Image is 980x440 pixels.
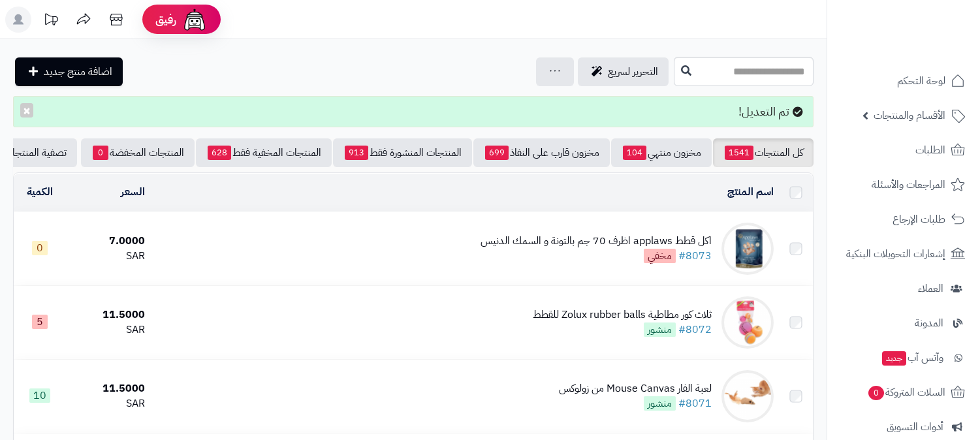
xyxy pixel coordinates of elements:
span: طلبات الإرجاع [893,210,945,228]
button: × [20,103,33,118]
span: 0 [32,241,48,255]
span: العملاء [918,279,943,298]
span: الأقسام والمنتجات [874,106,945,125]
span: السلات المتروكة [867,383,945,401]
span: أدوات التسويق [887,418,943,436]
span: 1541 [725,146,753,160]
div: ثلاث كور مطاطية Zolux rubber balls للقطط [533,307,712,322]
a: المنتجات المخفضة0 [81,138,195,167]
div: لعبة الفار Mouse Canvas من زولوكس [559,381,712,396]
a: وآتس آبجديد [835,342,972,373]
span: رفيق [155,12,176,27]
img: logo-2.png [891,37,968,64]
a: #8071 [678,396,712,411]
a: مخزون قارب على النفاذ699 [473,138,610,167]
div: SAR [71,396,145,411]
div: تم التعديل! [13,96,814,127]
span: المدونة [915,314,943,332]
span: مخفي [644,249,676,263]
span: المراجعات والأسئلة [872,176,945,194]
a: الكمية [27,184,53,200]
a: المنتجات المخفية فقط628 [196,138,332,167]
a: مخزون منتهي104 [611,138,712,167]
span: تصفية المنتجات [4,145,67,161]
a: السلات المتروكة0 [835,377,972,408]
span: لوحة التحكم [897,72,945,90]
img: اكل قطط applaws اظرف 70 جم بالتونة و السمك الدنيس [721,223,774,275]
span: جديد [882,351,906,366]
a: طلبات الإرجاع [835,204,972,235]
a: #8073 [678,248,712,264]
span: 0 [93,146,108,160]
img: لعبة الفار Mouse Canvas من زولوكس [721,370,774,422]
span: الطلبات [915,141,945,159]
div: SAR [71,249,145,264]
img: ai-face.png [182,7,208,33]
span: 10 [29,388,50,403]
a: المراجعات والأسئلة [835,169,972,200]
img: ثلاث كور مطاطية Zolux rubber balls للقطط [721,296,774,349]
span: التحرير لسريع [608,64,658,80]
div: 7.0000 [71,234,145,249]
span: منشور [644,396,676,411]
a: الطلبات [835,134,972,166]
a: السعر [121,184,145,200]
a: التحرير لسريع [578,57,669,86]
a: #8072 [678,322,712,338]
a: لوحة التحكم [835,65,972,97]
span: اضافة منتج جديد [44,64,112,80]
span: 104 [623,146,646,160]
a: إشعارات التحويلات البنكية [835,238,972,270]
a: تحديثات المنصة [35,7,67,36]
span: إشعارات التحويلات البنكية [846,245,945,263]
span: وآتس آب [881,349,943,367]
a: العملاء [835,273,972,304]
a: المنتجات المنشورة فقط913 [333,138,472,167]
span: 699 [485,146,509,160]
div: SAR [71,322,145,338]
a: اسم المنتج [727,184,774,200]
div: اكل قطط applaws اظرف 70 جم بالتونة و السمك الدنيس [481,234,712,249]
a: كل المنتجات1541 [713,138,814,167]
span: 628 [208,146,231,160]
a: المدونة [835,307,972,339]
span: 913 [345,146,368,160]
div: 11.5000 [71,307,145,322]
div: 11.5000 [71,381,145,396]
span: 0 [868,386,884,400]
a: اضافة منتج جديد [15,57,123,86]
span: 5 [32,315,48,329]
span: منشور [644,322,676,337]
